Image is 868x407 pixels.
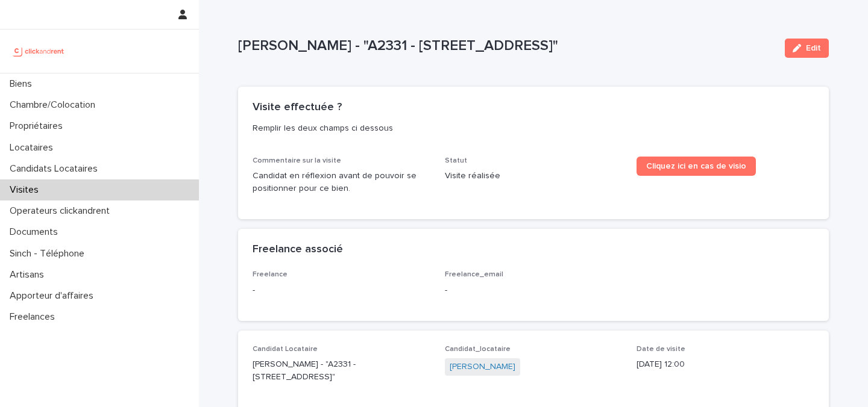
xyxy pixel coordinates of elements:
a: [PERSON_NAME] [450,361,515,373]
p: Visite réalisée [445,170,623,182]
span: Freelance [253,271,288,278]
h2: Freelance associé [253,243,343,256]
p: [DATE] 12:00 [637,358,814,371]
span: Freelance_email [445,271,503,278]
p: Artisans [5,269,54,281]
span: Date de visite [637,346,685,353]
p: Locataires [5,142,63,154]
p: [PERSON_NAME] - "A2331 - [STREET_ADDRESS]" [238,37,775,55]
button: Edit [785,39,829,58]
span: Cliquez ici en cas de visio [646,162,746,170]
p: Visites [5,184,48,196]
p: Sinch - Téléphone [5,248,94,259]
img: UCB0brd3T0yccxBKYDjQ [10,39,68,63]
a: Cliquez ici en cas de visio [637,157,756,176]
p: Apporteur d'affaires [5,290,103,302]
p: Operateurs clickandrent [5,205,119,217]
p: - [253,284,430,297]
p: Candidats Locataires [5,163,107,175]
p: Propriétaires [5,120,72,132]
span: Statut [445,157,467,164]
p: - [445,284,623,297]
p: [PERSON_NAME] - "A2331 - [STREET_ADDRESS]" [253,358,430,384]
h2: Visite effectuée ? [253,101,342,114]
p: Biens [5,78,42,90]
span: Commentaire sur la visite [253,157,341,164]
p: Remplir les deux champs ci dessous [253,123,810,134]
span: Candidat_locataire [445,346,511,353]
span: Candidat Locataire [253,346,318,353]
p: Freelances [5,311,64,323]
p: Documents [5,226,68,238]
p: Chambre/Colocation [5,99,105,111]
span: Edit [806,44,821,52]
p: Candidat en réflexion avant de pouvoir se positionner pour ce bien. [253,170,430,195]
